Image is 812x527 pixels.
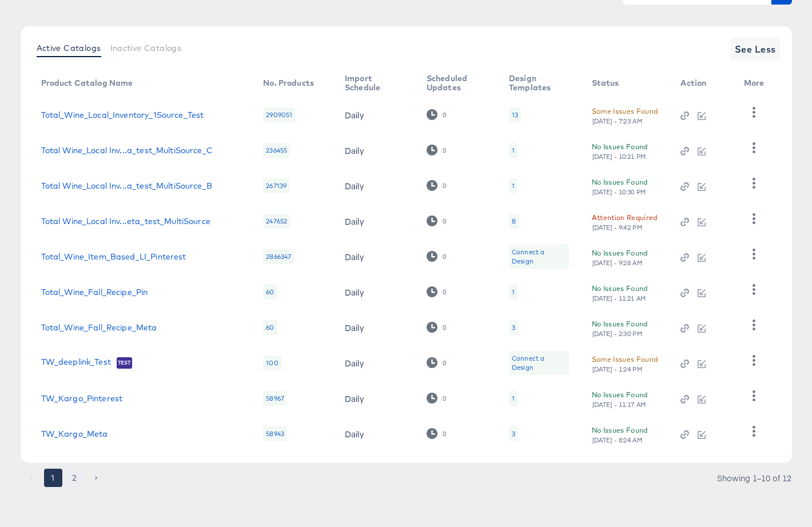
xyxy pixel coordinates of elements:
[509,214,519,229] div: 8
[41,146,213,155] a: Total Wine_Local Inv...a_test_MultiSource_C
[509,245,568,269] div: Connect a Design
[512,323,515,332] div: 3
[110,43,182,53] span: Inactive Catalogs
[41,394,123,403] a: TW_Kargo_Pinterest
[336,381,417,416] td: Daily
[427,357,447,368] div: 0
[427,286,447,297] div: 0
[442,430,447,438] div: 0
[442,394,447,402] div: 0
[427,215,447,226] div: 0
[592,105,658,117] div: Some Issues Found
[592,105,658,125] button: Some Issues Found[DATE] - 7:23 AM
[509,143,518,158] div: 1
[336,274,417,310] td: Daily
[37,43,101,53] span: Active Catalogs
[512,247,566,266] div: Connect a Design
[671,70,734,97] th: Action
[263,78,314,87] div: No. Products
[117,358,132,368] span: Test
[41,110,204,119] a: Total_Wine_Local_Inventory_1Source_Test
[345,74,404,92] div: Import Schedule
[41,181,212,190] a: Total Wine_Local Inv...a_test_MultiSource_B
[41,429,108,438] a: TW_Kargo_Meta
[512,217,516,226] div: 8
[336,345,417,381] td: Daily
[336,203,417,239] td: Daily
[41,357,111,369] a: TW_deeplink_Test
[442,359,447,367] div: 0
[730,38,781,61] button: See Less
[509,74,568,92] div: Design Templates
[263,356,281,370] div: 100
[509,426,518,441] div: 3
[592,117,643,125] div: [DATE] - 7:23 AM
[263,107,295,122] div: 2909051
[592,365,643,373] div: [DATE] - 1:24 PM
[336,97,417,133] td: Daily
[512,394,515,403] div: 1
[427,180,447,191] div: 0
[41,78,133,87] div: Product Catalog Name
[512,288,515,297] div: 1
[442,324,447,332] div: 0
[512,110,518,119] div: 13
[41,323,157,332] a: Total_Wine_Fall_Recipe_Meta
[512,146,515,155] div: 1
[427,109,447,120] div: 0
[512,354,566,372] div: Connect a Design
[41,217,210,226] a: Total Wine_Local Inv...eta_test_MultiSource
[509,320,518,335] div: 3
[427,322,447,333] div: 0
[512,181,515,190] div: 1
[21,469,108,487] nav: pagination navigation
[263,178,289,193] div: 267139
[592,211,658,231] button: Attention Required[DATE] - 9:42 PM
[592,223,643,231] div: [DATE] - 9:42 PM
[336,239,417,274] td: Daily
[509,391,518,406] div: 1
[509,107,521,122] div: 13
[263,285,277,300] div: 60
[509,178,518,193] div: 1
[336,416,417,452] td: Daily
[336,133,417,168] td: Daily
[735,70,778,97] th: More
[512,429,515,438] div: 3
[427,393,447,404] div: 0
[592,353,658,365] div: Some Issues Found
[442,182,447,190] div: 0
[442,288,447,296] div: 0
[336,310,417,345] td: Daily
[336,168,417,203] td: Daily
[41,288,148,297] a: Total_Wine_Fall_Recipe_Pin
[427,145,447,155] div: 0
[427,74,486,92] div: Scheduled Updates
[442,253,447,261] div: 0
[509,351,568,375] div: Connect a Design
[263,143,290,158] div: 236455
[509,285,518,300] div: 1
[427,251,447,262] div: 0
[735,41,776,57] span: See Less
[263,249,294,264] div: 2866347
[263,214,290,229] div: 247652
[44,469,62,487] button: page 1
[263,391,287,406] div: 58967
[41,252,186,261] a: Total_Wine_Item_Based_LI_Pinterest
[717,474,792,482] div: Showing 1–10 of 12
[263,426,287,441] div: 58943
[427,428,447,439] div: 0
[442,146,447,154] div: 0
[442,217,447,225] div: 0
[592,211,658,223] div: Attention Required
[592,353,658,373] button: Some Issues Found[DATE] - 1:24 PM
[442,111,447,119] div: 0
[66,469,84,487] button: Go to page 2
[263,320,277,335] div: 60
[583,70,672,97] th: Status
[87,469,106,487] button: Go to next page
